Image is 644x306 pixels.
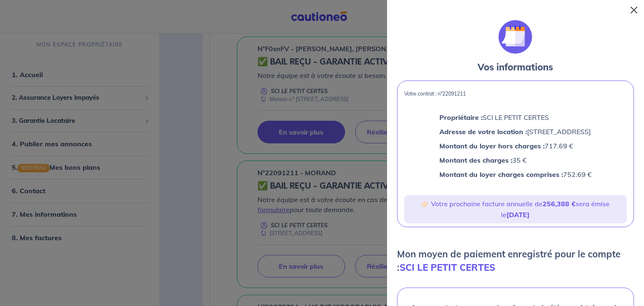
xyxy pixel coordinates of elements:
[478,61,553,73] strong: Vos informations
[397,247,634,274] p: Mon moyen de paiement enregistré pour le compte :
[439,140,592,151] p: 717.69 €
[400,262,495,273] strong: SCI LE PETIT CERTES
[543,200,576,208] strong: 256,388 €
[439,142,545,150] strong: Montant du loyer hors charges :
[439,169,592,180] p: 752.69 €
[439,127,527,136] strong: Adresse de votre location :
[439,155,592,166] p: 35 €
[439,112,592,123] p: SCI LE PETIT CERTES
[627,3,641,17] button: Close
[499,20,532,54] img: illu_calendar.svg
[439,170,563,179] strong: Montant du loyer charges comprises :
[439,113,483,122] strong: Propriétaire :
[439,156,512,164] strong: Montant des charges :
[439,126,592,137] p: [STREET_ADDRESS]
[404,91,627,97] p: Votre contrat : n°22091211
[408,198,623,220] p: 👉🏻 Votre prochaine facture annuelle de sera émise le
[506,210,530,219] strong: [DATE]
